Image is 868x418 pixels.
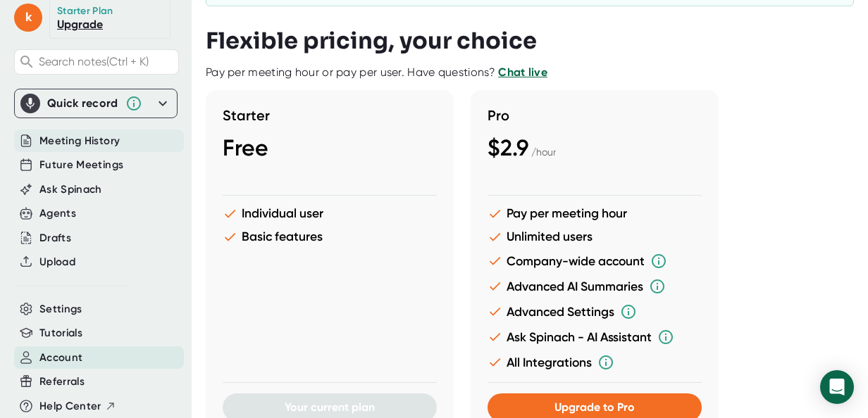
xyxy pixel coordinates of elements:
button: Settings [39,301,82,317]
button: Drafts [39,230,71,246]
span: Upgrade to Pro [554,400,635,414]
div: Pay per meeting hour or pay per user. Have questions? [206,65,547,80]
span: Help Center [39,398,101,414]
div: Open Intercom Messenger [820,370,854,404]
li: Advanced AI Summaries [488,278,702,295]
span: Free [223,134,268,161]
h3: Pro [488,107,702,124]
button: Referrals [39,374,85,390]
li: Company-wide account [488,253,702,270]
li: All Integrations [488,354,702,371]
button: Agents [39,205,76,222]
li: Pay per meeting hour [488,206,702,221]
button: Ask Spinach [39,182,102,198]
button: Account [39,350,82,366]
li: Unlimited users [488,229,702,244]
li: Individual user [223,206,437,221]
a: Chat live [498,65,547,79]
span: Search notes (Ctrl + K) [39,55,149,68]
div: Quick record [47,96,118,110]
span: / hour [531,146,556,158]
span: k [14,4,42,32]
button: Future Meetings [39,157,123,173]
button: Upload [39,254,75,270]
button: Tutorials [39,325,82,341]
span: Your current plan [285,400,375,414]
span: $2.9 [488,134,528,161]
h3: Starter [223,107,437,124]
li: Basic features [223,229,437,244]
a: Upgrade [57,18,103,31]
li: Advanced Settings [488,303,702,320]
div: Quick record [20,89,171,118]
button: Help Center [39,398,116,414]
li: Ask Spinach - AI Assistant [488,329,702,346]
h3: Flexible pricing, your choice [206,27,537,54]
button: Meeting History [39,133,120,149]
div: Starter Plan [57,5,113,18]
